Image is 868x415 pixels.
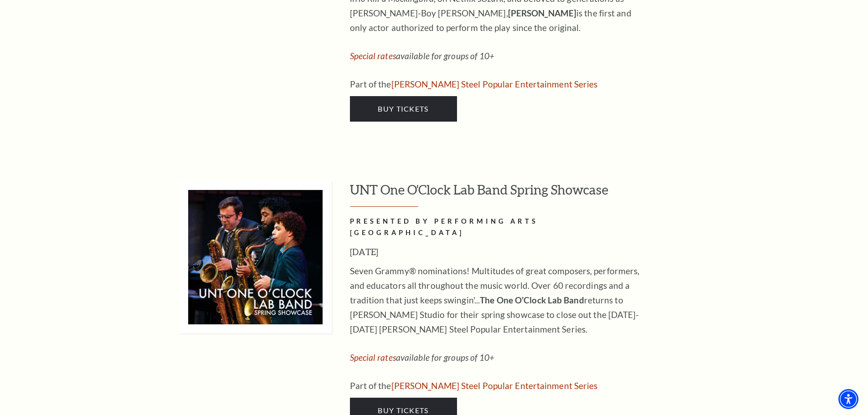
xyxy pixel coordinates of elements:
[350,77,646,92] p: Part of the
[350,295,639,334] span: returns to [PERSON_NAME] Studio for their spring showcase to close out the [DATE]-[DATE] [PERSON_...
[350,379,646,393] p: Part of the
[350,264,646,337] p: Seven Grammy® nominations! Multitudes of great composers, performers, and educators all throughou...
[838,389,858,409] div: Accessibility Menu
[350,96,457,122] a: Buy Tickets
[179,181,332,333] img: UNT One O'Clock Lab Band Spring Showcase
[350,245,646,259] h3: [DATE]
[350,181,717,207] h3: UNT One O'Clock Lab Band Spring Showcase
[508,8,576,18] strong: [PERSON_NAME]
[480,295,584,305] strong: The One O’Clock Lab Band
[350,51,396,61] a: Special rates
[350,352,495,363] em: available for groups of 10+
[350,352,396,363] a: Special rates
[378,104,428,113] span: Buy Tickets
[391,79,598,89] a: Irwin Steel Popular Entertainment Series - open in a new tab
[391,380,598,391] a: Irwin Steel Popular Entertainment Series - open in a new tab
[350,51,495,61] em: available for groups of 10+
[350,216,646,239] h2: PRESENTED BY PERFORMING ARTS [GEOGRAPHIC_DATA]
[378,406,428,415] span: Buy Tickets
